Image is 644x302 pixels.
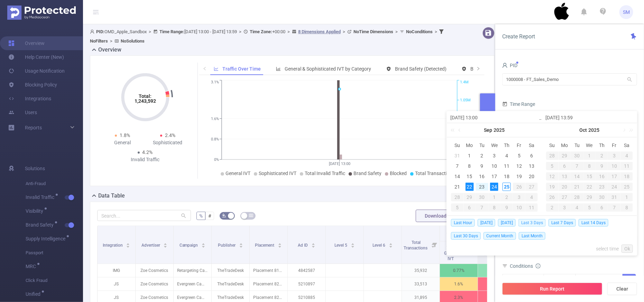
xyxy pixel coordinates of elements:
div: 15 [466,172,474,181]
div: Integration [506,274,531,286]
div: 8 [583,162,596,170]
span: Current Month [484,232,516,240]
span: > [433,29,439,34]
tspan: 3.1% [211,80,219,85]
div: 10 [608,162,620,170]
button: Download PDF [416,210,466,222]
td: October 4, 2025 [620,150,633,161]
td: November 2, 2025 [546,202,559,213]
span: Time Range [502,101,535,107]
td: October 2, 2025 [596,150,608,161]
tspan: 1.05M [460,98,471,102]
span: General IVT [226,171,250,176]
div: 12 [546,172,559,181]
span: Invalid Traffic [26,195,57,200]
h2: Data Table [98,192,125,200]
td: September 23, 2025 [476,182,488,192]
span: > [285,29,292,34]
div: General [100,139,145,146]
a: Help Center (New) [8,50,64,64]
div: 7 [453,162,461,170]
div: 12 [515,162,523,170]
td: September 17, 2025 [488,171,501,182]
td: September 28, 2025 [546,150,559,161]
span: Click Fraud [26,274,83,287]
div: 11 [503,162,511,170]
td: September 29, 2025 [559,150,571,161]
tspan: 0% [214,157,219,162]
div: 22 [583,183,596,191]
div: Sophisticated [145,139,191,146]
tspan: 1.4M [460,80,469,85]
div: 29 [463,193,476,201]
span: MRC [26,264,38,269]
th: Tue [571,140,583,150]
td: September 15, 2025 [463,171,476,182]
td: October 21, 2025 [571,182,583,192]
td: September 10, 2025 [488,161,501,171]
div: 6 [463,203,476,212]
div: 17 [490,172,498,181]
div: 14 [453,172,461,181]
span: OMD_Apple_Sandbox [DATE] 13:00 - [DATE] 13:59 +00:00 [90,29,445,44]
i: Filter menu [430,226,440,264]
div: 1 [583,152,596,160]
td: September 9, 2025 [476,161,488,171]
b: No Conditions [406,29,433,34]
span: Anti-Fraud [26,177,83,191]
div: 3 [559,203,571,212]
span: > [341,29,347,34]
td: October 6, 2025 [463,202,476,213]
div: 8 [488,203,501,212]
td: September 14, 2025 [451,171,463,182]
div: 27 [525,183,538,191]
button: Clear [607,283,637,295]
td: October 10, 2025 [608,161,620,171]
i: icon: left [203,66,207,71]
td: October 12, 2025 [546,171,559,182]
div: 7 [608,203,620,212]
span: Last 14 Days [579,219,608,227]
th: Sat [620,140,633,150]
u: 8 Dimensions Applied [298,29,341,34]
span: Brand Safety (Blocked) [470,66,520,72]
span: Brand Safety [353,171,381,176]
a: 2025 [493,123,506,137]
td: October 16, 2025 [596,171,608,182]
td: October 5, 2025 [451,202,463,213]
div: 5 [583,203,596,212]
td: September 20, 2025 [525,171,538,182]
span: Create Report [502,33,535,40]
div: 4 [571,203,583,212]
input: Start date [450,113,539,122]
input: Search... [97,210,191,221]
td: October 28, 2025 [571,192,583,202]
td: October 29, 2025 [583,192,596,202]
div: 2 [500,193,513,201]
div: 18 [620,172,633,181]
div: Invalid Traffic [122,156,168,163]
span: Last 30 Days [451,232,481,240]
div: 4 [503,152,511,160]
td: September 30, 2025 [571,150,583,161]
td: October 5, 2025 [546,161,559,171]
a: Overview [8,36,45,50]
td: September 5, 2025 [513,150,525,161]
b: No Filters [90,38,108,44]
th: Tue [476,140,488,150]
td: September 13, 2025 [525,161,538,171]
span: We [488,142,501,148]
td: October 25, 2025 [620,182,633,192]
div: Contains [548,274,569,286]
td: October 1, 2025 [488,192,501,202]
div: 6 [527,152,536,160]
span: % [199,213,203,219]
div: 17 [608,172,620,181]
span: 1.8% [120,132,130,138]
b: Time Range: [159,29,184,34]
a: Next month (PageDown) [621,123,627,137]
div: 16 [596,172,608,181]
th: Sun [546,140,559,150]
b: No Time Dimensions [353,29,393,34]
div: 10 [490,162,498,170]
